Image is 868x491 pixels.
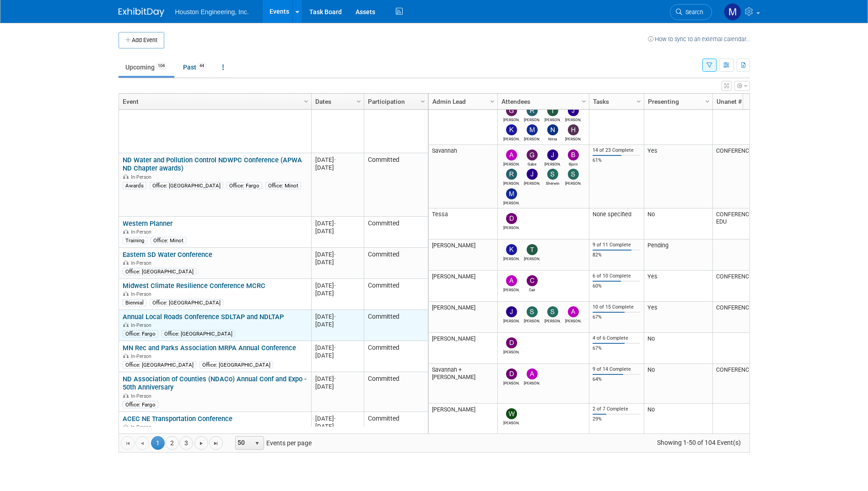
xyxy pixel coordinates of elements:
div: Adam Ruud [524,379,540,385]
img: In-Person Event [123,174,129,179]
td: CONFERENCE-0044 [712,271,781,302]
div: 67% [593,314,640,320]
span: Search [682,9,703,16]
img: Dan Sjordal [506,337,517,348]
span: - [334,313,336,320]
div: [DATE] [315,156,360,164]
img: Bjorn Berg [568,149,579,160]
img: Rachel Olm [527,105,538,116]
span: select [253,440,261,447]
div: Office: [GEOGRAPHIC_DATA] [123,268,196,275]
div: 10 of 15 Complete [593,304,640,310]
a: MN Rec and Parks Association MRPA Annual Conference [123,344,296,352]
span: In-Person [131,424,154,430]
div: [DATE] [315,313,360,320]
td: CONFERENCE-0008 [712,302,781,333]
div: Office: [GEOGRAPHIC_DATA] [123,361,196,368]
td: Yes [644,302,712,333]
div: Josh Hengel [524,180,540,186]
div: 29% [593,416,640,422]
div: Office: Fargo [123,330,158,337]
a: Western Planner [123,219,173,228]
span: - [334,375,336,382]
div: 67% [593,345,640,352]
a: 3 [179,436,193,450]
div: 9 of 14 Complete [593,366,640,373]
a: Column Settings [634,94,644,107]
td: No [644,364,712,404]
a: Midwest Climate Resilience Conference MCRC [123,282,265,290]
div: Office: [GEOGRAPHIC_DATA] [162,330,235,337]
a: Presenting [648,94,706,109]
span: - [334,282,336,289]
div: Michael Love [503,199,519,205]
div: Alan Kemmet [503,160,519,166]
a: Column Settings [354,94,364,107]
div: Office: [GEOGRAPHIC_DATA] [150,299,223,306]
a: 2 [165,436,179,450]
span: In-Person [131,322,154,328]
div: Office: Minot [265,182,301,189]
div: Office: [GEOGRAPHIC_DATA] [150,182,223,189]
div: 9 of 11 Complete [593,242,640,248]
a: ACEC NE Transportation Conference [123,415,232,423]
span: In-Person [131,393,154,399]
img: Sam Trebilcock [547,306,558,317]
div: 14 of 23 Complete [593,147,640,154]
td: Committed [364,248,428,279]
div: Bjorn Berg [565,160,581,166]
td: No [644,208,712,240]
a: Attendees [501,94,583,109]
span: 50 [236,437,251,449]
div: Awards [123,182,146,189]
img: Alex Schmidt [506,275,517,286]
div: Josh Johnson [503,317,519,323]
img: In-Person Event [123,229,129,234]
span: Go to the last page [212,440,220,447]
img: In-Person Event [123,393,129,398]
span: Go to the previous page [139,440,146,447]
td: Yes [644,145,712,208]
span: Column Settings [355,98,362,105]
a: Column Settings [301,94,311,107]
div: Kyle Werning [503,255,519,261]
img: Whitaker Thomas [506,408,517,419]
div: Training [123,237,147,244]
a: Eastern SD Water Conference [123,251,212,259]
div: [DATE] [315,344,360,352]
td: Committed [364,341,428,372]
span: Column Settings [580,98,588,105]
div: Gabe Bladow [524,160,540,166]
span: 1 [151,436,165,450]
div: Biennial [123,299,146,306]
span: 104 [155,63,167,69]
div: Office: Fargo [226,182,262,189]
div: [DATE] [315,352,360,359]
td: Yes [644,271,712,302]
img: Greg Bowles [506,105,517,116]
img: Cait Caswell [527,275,538,286]
div: 60% [593,283,640,289]
span: Column Settings [635,98,642,105]
div: Tim Erickson [545,116,561,122]
div: 2 of 7 Complete [593,406,640,412]
div: Stan Hanson [524,317,540,323]
a: Participation [368,94,422,109]
div: [DATE] [315,375,360,383]
td: [PERSON_NAME] [429,240,497,271]
div: Sarah Sesselman [565,180,581,186]
span: In-Person [131,291,154,297]
a: Go to the last page [209,436,223,450]
img: Adam Ruud [527,368,538,379]
div: Deon Wawrzyniak [503,379,519,385]
td: Tessa [429,208,497,240]
button: Add Event [119,32,164,48]
td: Committed [364,279,428,310]
td: No [644,404,712,435]
img: Alan Kemmet [506,149,517,160]
td: Committed [364,310,428,341]
div: Cait Caswell [524,286,540,292]
div: 6 of 10 Complete [593,273,640,279]
a: Dates [315,94,358,109]
div: Haley Plessel [565,135,581,141]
